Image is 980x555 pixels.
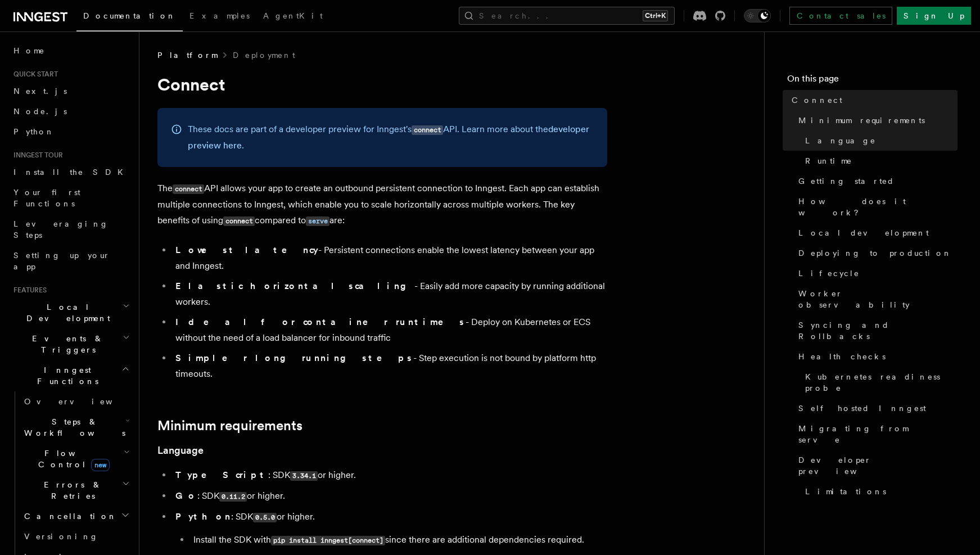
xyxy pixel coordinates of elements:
span: How does it work? [798,196,958,218]
p: The API allows your app to create an outbound persistent connection to Inngest. Each app can esta... [157,181,607,229]
span: Local Development [9,301,123,324]
p: These docs are part of a developer preview for Inngest's API. Learn more about the . [188,121,594,154]
span: Home [13,45,45,56]
li: - Easily add more capacity by running additional workers. [172,278,607,310]
a: Health checks [794,346,958,367]
a: Developer preview [794,450,958,481]
span: Node.js [13,107,67,116]
span: Getting started [798,175,895,187]
span: Deploying to production [798,247,952,259]
a: Syncing and Rollbacks [794,315,958,346]
a: Versioning [20,526,132,547]
span: Runtime [805,155,852,166]
a: Leveraging Steps [9,214,132,245]
code: 3.34.1 [290,471,318,481]
li: - Step execution is not bound by platform http timeouts. [172,350,607,382]
code: 0.11.2 [219,492,247,502]
a: serve [306,215,329,225]
a: Self hosted Inngest [794,398,958,418]
a: Next.js [9,81,132,101]
li: : SDK or higher. [172,467,607,484]
span: Overview [24,397,140,406]
strong: TypeScript [175,470,268,480]
strong: Ideal for container runtimes [175,317,466,327]
span: Setting up your app [13,251,110,271]
a: Contact sales [789,7,892,25]
code: connect [223,216,255,226]
a: AgentKit [256,3,329,30]
span: Python [13,127,55,136]
span: new [91,459,110,471]
a: Minimum requirements [794,110,958,130]
span: Minimum requirements [798,115,925,126]
span: Features [9,286,47,295]
a: Local development [794,223,958,243]
a: Examples [183,3,256,30]
strong: Python [175,511,231,522]
a: Connect [787,90,958,110]
span: Connect [792,94,842,106]
span: Examples [189,11,250,20]
button: Inngest Functions [9,360,132,391]
a: Lifecycle [794,263,958,283]
span: Platform [157,49,217,61]
kbd: Ctrl+K [643,10,668,21]
span: Quick start [9,70,58,79]
strong: Lowest latency [175,245,318,255]
a: Minimum requirements [157,418,302,434]
button: Local Development [9,297,132,328]
span: Inngest Functions [9,364,121,387]
span: Errors & Retries [20,479,122,502]
a: Home [9,40,132,61]
span: Language [805,135,876,146]
span: Local development [798,227,929,238]
a: Language [157,443,204,458]
span: Kubernetes readiness probe [805,371,958,394]
span: Worker observability [798,288,958,310]
a: Node.js [9,101,132,121]
h4: On this page [787,72,958,90]
span: Syncing and Rollbacks [798,319,958,342]
button: Search...Ctrl+K [459,7,675,25]
span: Inngest tour [9,151,63,160]
a: Deploying to production [794,243,958,263]
h1: Connect [157,74,607,94]
a: Deployment [233,49,295,61]
span: Flow Control [20,448,124,470]
button: Events & Triggers [9,328,132,360]
span: Self hosted Inngest [798,403,926,414]
strong: Simpler long running steps [175,353,413,363]
a: Worker observability [794,283,958,315]
a: How does it work? [794,191,958,223]
span: Migrating from serve [798,423,958,445]
a: Limitations [801,481,958,502]
span: Cancellation [20,511,117,522]
code: connect [173,184,204,194]
span: Events & Triggers [9,333,123,355]
span: Next.js [13,87,67,96]
span: AgentKit [263,11,323,20]
li: - Persistent connections enable the lowest latency between your app and Inngest. [172,242,607,274]
code: pip install inngest[connect] [271,536,385,545]
span: Health checks [798,351,886,362]
li: - Deploy on Kubernetes or ECS without the need of a load balancer for inbound traffic [172,314,607,346]
span: Lifecycle [798,268,860,279]
span: Your first Functions [13,188,80,208]
a: Overview [20,391,132,412]
span: Install the SDK [13,168,130,177]
a: Your first Functions [9,182,132,214]
span: Limitations [805,486,886,497]
span: Versioning [24,532,98,541]
button: Cancellation [20,506,132,526]
a: Runtime [801,151,958,171]
span: Documentation [83,11,176,20]
span: Leveraging Steps [13,219,109,240]
a: Documentation [76,3,183,31]
button: Flow Controlnew [20,443,132,475]
a: Language [801,130,958,151]
li: : SDK or higher. [172,488,607,504]
a: Sign Up [897,7,971,25]
a: Getting started [794,171,958,191]
button: Toggle dark mode [744,9,771,22]
a: Kubernetes readiness probe [801,367,958,398]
